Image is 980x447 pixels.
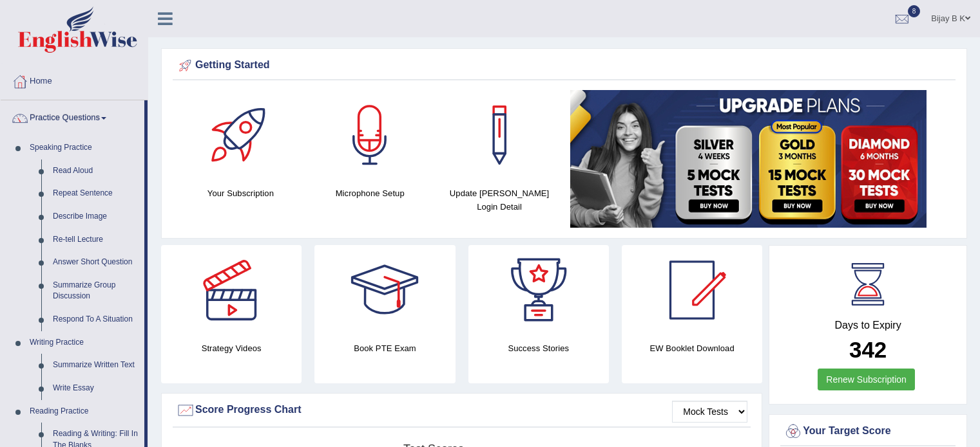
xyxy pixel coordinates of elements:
[1,100,144,132] a: Practice Questions
[182,187,299,200] h4: Your Subscription
[47,251,144,274] a: Answer Short Question
[441,187,558,214] h4: Update [PERSON_NAME] Login Detail
[24,331,144,354] a: Writing Practice
[176,56,952,75] div: Getting Started
[818,369,915,390] a: Renew Subscription
[783,320,952,331] h4: Days to Expiry
[1,64,148,96] a: Home
[908,5,921,17] span: 8
[314,342,455,355] h4: Book PTE Exam
[24,400,144,423] a: Reading Practice
[47,228,144,251] a: Re-tell Lecture
[312,187,428,200] h4: Microphone Setup
[468,342,609,355] h4: Success Stories
[570,90,927,228] img: small5.jpg
[176,401,747,420] div: Score Progress Chart
[849,337,887,362] b: 342
[47,308,144,331] a: Respond To A Situation
[47,274,144,308] a: Summarize Group Discussion
[47,182,144,205] a: Repeat Sentence
[783,422,952,441] div: Your Target Score
[47,205,144,228] a: Describe Image
[47,377,144,400] a: Write Essay
[47,354,144,377] a: Summarize Written Text
[622,342,762,355] h4: EW Booklet Download
[47,160,144,183] a: Read Aloud
[24,136,144,160] a: Speaking Practice
[161,342,302,355] h4: Strategy Videos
